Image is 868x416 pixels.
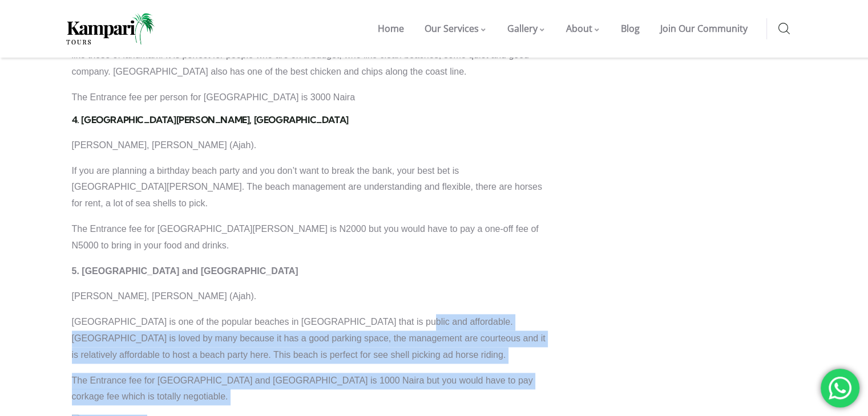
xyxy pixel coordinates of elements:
[621,22,640,35] span: Blog
[566,22,592,35] span: About
[72,266,298,276] strong: 5. [GEOGRAPHIC_DATA] and [GEOGRAPHIC_DATA]
[72,314,548,363] p: [GEOGRAPHIC_DATA] is one of the popular beaches in [GEOGRAPHIC_DATA] that is public and affordabl...
[660,22,748,35] span: Join Our Community
[72,288,548,305] p: [PERSON_NAME], [PERSON_NAME] (Ajah).
[507,22,538,35] span: Gallery
[66,13,155,44] img: Home
[72,114,349,125] strong: 4. [GEOGRAPHIC_DATA][PERSON_NAME], [GEOGRAPHIC_DATA]
[378,22,404,35] span: Home
[821,369,859,407] div: 'Chat
[72,137,548,154] p: [PERSON_NAME], [PERSON_NAME] (Ajah).
[72,373,548,406] p: The Entrance fee for [GEOGRAPHIC_DATA] and [GEOGRAPHIC_DATA] is 1000 Naira but you would have to ...
[72,221,548,254] p: The Entrance fee for [GEOGRAPHIC_DATA][PERSON_NAME] is N2000 but you would have to pay a one-off ...
[425,22,479,35] span: Our Services
[72,89,548,106] p: The Entrance fee per person for [GEOGRAPHIC_DATA] is 3000 Naira
[72,163,548,212] p: If you are planning a birthday beach party and you don’t want to break the bank, your best bet is...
